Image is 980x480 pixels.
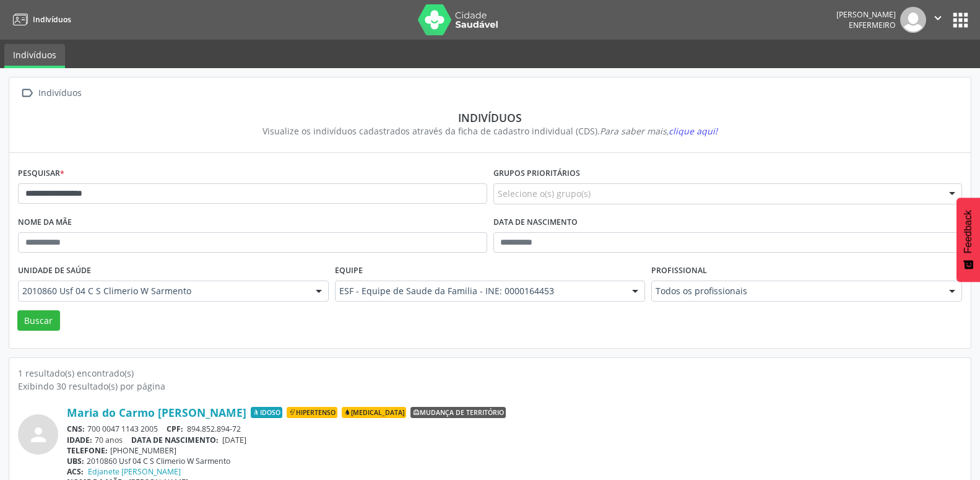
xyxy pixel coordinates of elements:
span: UBS: [67,456,84,466]
button: Buscar [17,310,60,331]
span: Selecione o(s) grupo(s) [498,187,591,200]
a:  Indivíduos [18,84,84,102]
span: 894.852.894-72 [187,424,241,434]
span: TELEFONE: [67,445,108,456]
label: Profissional [651,261,707,281]
a: Indivíduos [9,9,71,30]
span: Idoso [251,407,282,418]
label: Nome da mãe [18,213,72,232]
span: ACS: [67,466,84,477]
img: img [900,7,926,33]
span: Enfermeiro [849,20,896,30]
i:  [931,11,945,25]
div: 2010860 Usf 04 C S Climerio W Sarmento [67,456,962,466]
span: Todos os profissionais [656,285,937,297]
span: [DATE] [222,435,246,445]
label: Pesquisar [18,164,64,183]
button:  [926,7,950,33]
label: Grupos prioritários [493,164,580,183]
span: clique aqui! [669,125,718,137]
span: CPF: [167,424,183,434]
a: Edjanete [PERSON_NAME] [88,466,181,477]
div: Indivíduos [36,84,84,102]
label: Equipe [335,261,363,281]
i: Para saber mais, [600,125,718,137]
span: Hipertenso [287,407,337,418]
div: Exibindo 30 resultado(s) por página [18,380,962,393]
span: CNS: [67,424,85,434]
div: Visualize os indivíduos cadastrados através da ficha de cadastro individual (CDS). [27,124,953,137]
div: 1 resultado(s) encontrado(s) [18,367,962,380]
a: Indivíduos [4,44,65,68]
label: Unidade de saúde [18,261,91,281]
span: [MEDICAL_DATA] [342,407,406,418]
div: 700 0047 1143 2005 [67,424,962,434]
span: Feedback [963,210,974,253]
span: 2010860 Usf 04 C S Climerio W Sarmento [22,285,303,297]
span: Indivíduos [33,14,71,25]
label: Data de nascimento [493,213,578,232]
i: person [27,424,50,446]
a: Maria do Carmo [PERSON_NAME] [67,406,246,419]
span: Mudança de território [410,407,506,418]
button: apps [950,9,971,31]
span: ESF - Equipe de Saude da Familia - INE: 0000164453 [339,285,620,297]
div: 70 anos [67,435,962,445]
span: DATA DE NASCIMENTO: [131,435,219,445]
div: [PERSON_NAME] [836,9,896,20]
span: IDADE: [67,435,92,445]
div: [PHONE_NUMBER] [67,445,962,456]
div: Indivíduos [27,111,953,124]
button: Feedback - Mostrar pesquisa [956,198,980,282]
i:  [18,84,36,102]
